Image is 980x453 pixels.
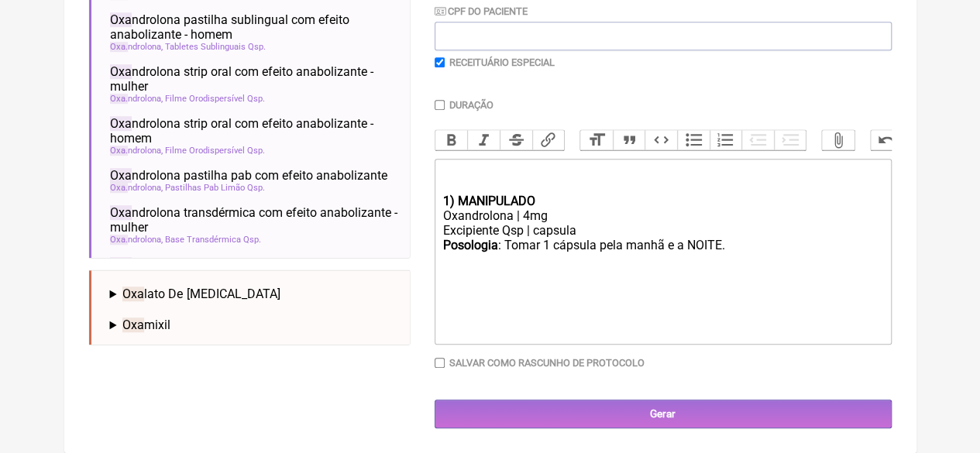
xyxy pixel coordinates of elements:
button: Attach Files [822,130,854,150]
strong: 1) MANIPULADO [442,194,535,208]
label: CPF do Paciente [435,5,528,17]
span: Tabletes Sublinguais Qsp [165,42,266,52]
button: Undo [871,130,903,150]
button: Quote [613,130,645,150]
span: ndrolona pastilha pab com efeito anabolizante [110,168,387,183]
span: Oxa [110,205,132,220]
button: Increase Level [774,130,806,150]
span: ndrolona [110,42,163,52]
button: Italic [467,130,500,150]
span: Oxa [110,94,128,104]
span: Oxa [122,287,144,301]
span: ndrolona pastilha sublingual com efeito anabolizante - mulher [110,257,397,287]
span: Oxa [122,317,144,332]
button: Bullets [677,130,710,150]
span: Oxa [110,116,132,131]
span: mixil [122,317,170,332]
button: Bold [435,130,468,150]
span: Oxa [110,12,132,27]
span: Base Transdérmica Qsp [165,235,261,245]
span: Oxa [110,183,128,193]
span: ndrolona [110,235,163,245]
span: Oxa [110,42,128,52]
span: ndrolona transdérmica com efeito anabolizante - mulher [110,205,397,235]
div: : Tomar 1 cápsula pela manhã e a NOITE. ㅤ [442,238,882,269]
span: ndrolona [110,146,163,156]
button: Code [645,130,677,150]
button: Heading [580,130,613,150]
span: ndrolona strip oral com efeito anabolizante - homem [110,116,397,146]
span: ndrolona pastilha sublingual com efeito anabolizante - homem [110,12,397,42]
span: lato De [MEDICAL_DATA] [122,287,280,301]
span: Oxa [110,235,128,245]
div: Excipiente Qsp | capsula [442,223,882,238]
span: Oxa [110,146,128,156]
summary: Oxalato De [MEDICAL_DATA] [110,287,397,301]
label: Salvar como rascunho de Protocolo [449,357,645,369]
span: Filme Orodispersível Qsp [165,146,265,156]
label: Duração [449,99,493,111]
span: ndrolona [110,94,163,104]
div: Oxandrolona | 4mg [442,208,882,223]
span: Oxa [110,257,132,272]
span: Filme Orodispersível Qsp [165,94,265,104]
span: ndrolona strip oral com efeito anabolizante - mulher [110,64,397,94]
button: Numbers [710,130,742,150]
span: Oxa [110,168,132,183]
button: Link [532,130,565,150]
label: Receituário Especial [449,57,555,68]
span: ndrolona [110,183,163,193]
button: Decrease Level [741,130,774,150]
span: Pastilhas Pab Limão Qsp [165,183,265,193]
input: Gerar [435,400,892,428]
button: Strikethrough [500,130,532,150]
summary: Oxamixil [110,317,397,332]
strong: Posologia [442,238,497,252]
span: Oxa [110,64,132,79]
